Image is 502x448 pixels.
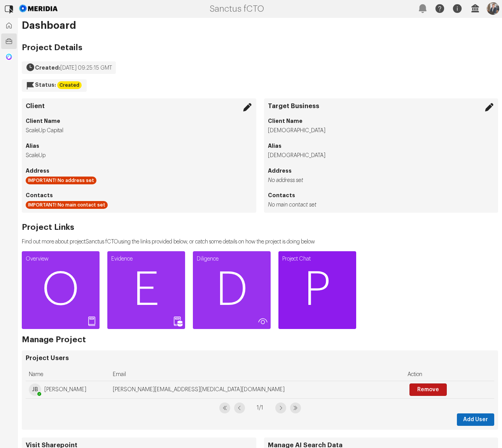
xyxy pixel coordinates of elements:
a: EvidenceE [107,251,185,329]
h4: Address [268,167,495,175]
h4: Address [26,167,252,175]
h3: Target Business [268,102,495,110]
div: Action [408,368,491,381]
h4: Alias [26,142,252,150]
h4: Client Name [26,117,252,125]
p: Find out more about project Sanctus fCTO using the links provided below, or catch some details on... [22,238,315,246]
strong: Status: [35,82,56,87]
div: available [37,392,41,396]
li: [DEMOGRAPHIC_DATA] [268,152,495,159]
h4: Contacts [26,191,252,199]
span: [PERSON_NAME] [44,386,86,394]
i: No main contact set [268,202,317,208]
span: Jon Brookes [29,383,41,396]
span: [DATE] 09:25:15 GMT [60,65,112,71]
td: [PERSON_NAME][EMAIL_ADDRESS][MEDICAL_DATA][DOMAIN_NAME] [110,381,404,399]
h4: Client Name [268,117,495,125]
h4: Contacts [268,191,495,199]
h4: Alias [268,142,495,150]
span: JB [29,383,41,396]
svg: Created On [26,63,35,72]
a: Generic Chat [1,49,17,65]
button: Remove [409,383,447,396]
li: ScaleUp Capital [26,127,252,135]
h2: Manage Project [22,336,86,344]
a: Project ChatP [278,251,356,329]
div: IMPORTANT! No address set [26,177,96,184]
h3: Client [26,102,252,110]
h2: Project Details [22,44,116,52]
div: Created [57,81,82,89]
button: Add User [457,413,494,426]
div: Email [113,368,401,381]
h2: Project Links [22,224,315,231]
span: D [193,267,271,313]
span: E [107,267,185,313]
span: 1 / 1 [249,402,271,413]
img: Generic Chat [5,53,13,61]
h1: Dashboard [22,22,498,30]
img: Profile Icon [487,2,499,15]
span: O [22,267,100,313]
span: P [278,267,356,313]
i: No address set [268,178,303,183]
li: ScaleUp [26,152,252,159]
li: [DEMOGRAPHIC_DATA] [268,127,495,135]
div: IMPORTANT! No main contact set [26,201,108,209]
a: DiligenceD [193,251,271,329]
div: Name [29,368,107,381]
a: OverviewO [22,251,100,329]
strong: Created: [35,65,60,70]
h3: Project Users [26,354,494,362]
